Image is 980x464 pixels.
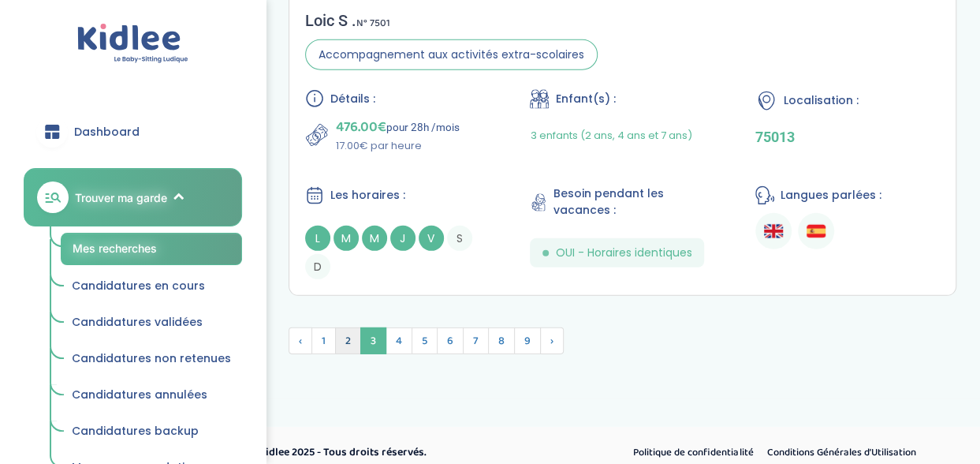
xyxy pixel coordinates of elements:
[781,187,881,204] span: Langues parlées :
[289,327,312,354] span: ‹
[305,254,330,279] span: D
[755,129,940,145] p: 75013
[330,91,375,107] span: Détails :
[249,444,557,461] p: © Kidlee 2025 - Tous droits réservés.
[330,187,405,204] span: Les horaires :
[784,92,859,109] span: Localisation :
[437,327,464,354] span: 6
[336,116,386,138] span: 476.00€
[333,226,359,251] span: M
[305,39,598,70] span: Accompagnement aux activités extra-scolaires
[530,128,691,143] span: 3 enfants (2 ans, 4 ans et 7 ans)
[463,327,489,354] span: 7
[555,245,691,261] span: OUI - Horaires identiques
[336,116,460,138] p: pour 28h /mois
[72,423,199,439] span: Candidatures backup
[335,327,361,354] span: 2
[488,327,515,354] span: 8
[419,226,444,251] span: V
[61,344,242,374] a: Candidatures non retenues
[61,417,242,447] a: Candidatures backup
[390,226,415,251] span: J
[75,189,167,206] span: Trouver ma garde
[553,185,714,219] span: Besoin pendant les vacances :
[61,308,242,338] a: Candidatures validées
[24,103,242,160] a: Dashboard
[807,222,825,241] img: Espagnol
[72,278,205,294] span: Candidatures en cours
[761,443,921,463] a: Conditions Générales d’Utilisation
[61,233,242,265] a: Mes recherches
[386,327,412,354] span: 4
[412,327,438,354] span: 5
[72,314,203,330] span: Candidatures validées
[72,350,231,366] span: Candidatures non retenues
[555,91,615,107] span: Enfant(s) :
[311,327,336,354] span: 1
[356,15,390,32] span: N° 7501
[73,241,157,255] span: Mes recherches
[61,380,242,410] a: Candidatures annulées
[24,168,242,226] a: Trouver ma garde
[61,271,242,301] a: Candidatures en cours
[77,24,188,64] img: logo.svg
[764,222,783,241] img: Anglais
[74,124,140,140] span: Dashboard
[360,327,386,354] span: 3
[362,226,387,251] span: M
[305,226,330,251] span: L
[305,11,598,30] div: Loic S .
[447,226,472,251] span: S
[628,443,758,463] a: Politique de confidentialité
[336,138,460,154] p: 17.00€ par heure
[514,327,541,354] span: 9
[540,327,564,354] span: Suivant »
[72,387,207,402] span: Candidatures annulées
